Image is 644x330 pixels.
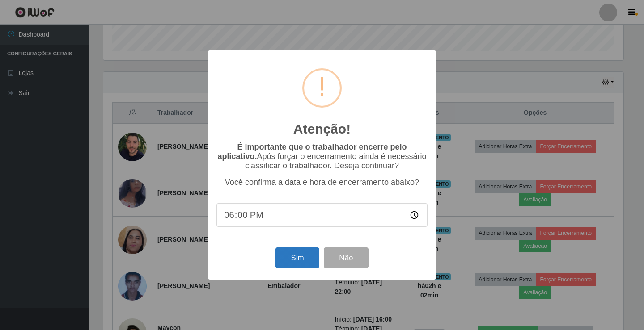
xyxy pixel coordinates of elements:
button: Sim [275,247,319,268]
b: É importante que o trabalhador encerre pelo aplicativo. [217,142,407,161]
p: Você confirma a data e hora de encerramento abaixo? [216,178,428,187]
p: Após forçar o encerramento ainda é necessário classificar o trabalhador. Deseja continuar? [216,142,428,171]
h2: Atenção! [293,121,351,137]
button: Não [324,247,368,268]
